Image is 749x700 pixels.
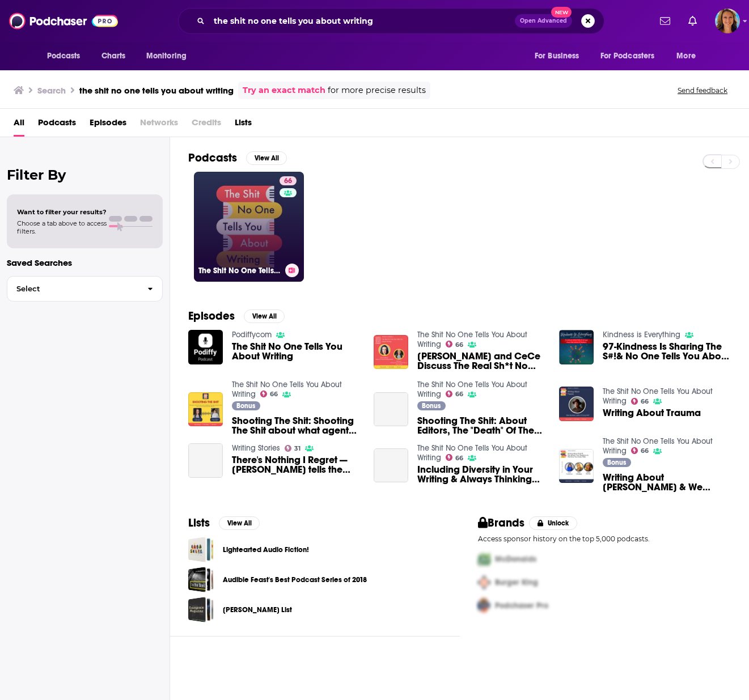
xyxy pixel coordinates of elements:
[232,342,360,361] a: The Shit No One Tells You About Writing
[232,455,360,474] span: There's Nothing I Regret — [PERSON_NAME] tells the story of Writing That Gets Noticed
[280,176,297,185] a: 66
[603,473,731,492] a: Writing About Grief & We Answer Your Questions & We Give You Comp Titles
[232,455,360,474] a: There's Nothing I Regret — Estelle Erasmus tells the story of Writing That Gets Noticed
[535,48,579,64] span: For Business
[232,380,342,399] a: The Shit No One Tells You About Writing
[374,448,408,483] a: Including Diversity in Your Writing & Always Thinking About Your Reader
[188,516,260,530] a: ListsView All
[495,578,538,587] span: Burger King
[674,86,731,95] button: Send feedback
[715,9,740,33] button: Show profile menu
[607,459,626,466] span: Bonus
[417,465,545,484] a: Including Diversity in Your Writing & Always Thinking About Your Reader
[455,456,463,461] span: 66
[219,516,260,530] button: View All
[198,266,281,275] h3: The Shit No One Tells You About Writing
[603,408,701,418] a: Writing About Trauma
[188,309,235,323] h2: Episodes
[603,342,731,361] a: 97-Kindness Is Sharing The S#!& No One Tells You About Writing
[244,309,285,323] button: View All
[188,537,214,562] a: Lightearted Audio Fiction!
[559,449,594,483] img: Writing About Grief & We Answer Your Questions & We Give You Comp Titles
[188,151,287,165] a: PodcastsView All
[417,330,527,349] a: The Shit No One Tells You About Writing
[559,387,594,421] a: Writing About Trauma
[374,335,408,370] img: Bianca and CeCe Discuss The Real Sh*t No One Tells You About Writing
[284,176,292,187] span: 66
[446,341,464,347] a: 66
[223,604,292,616] a: [PERSON_NAME] List
[417,351,545,371] a: Bianca and CeCe Discuss The Real Sh*t No One Tells You About Writing
[676,48,696,64] span: More
[603,436,713,456] a: The Shit No One Tells You About Writing
[684,11,701,31] a: Show notifications dropdown
[188,516,210,530] h2: Lists
[655,11,675,31] a: Show notifications dropdown
[603,330,680,340] a: Kindness is Everything
[455,342,463,347] span: 66
[232,416,360,435] a: Shooting The Shit: Shooting The Shit about what agents really think about writer’s conferences, h...
[7,167,163,183] h2: Filter By
[478,516,525,530] h2: Brands
[17,208,107,216] span: Want to filter your results?
[631,398,649,405] a: 66
[294,446,301,451] span: 31
[600,48,655,64] span: For Podcasters
[559,330,594,364] img: 97-Kindness Is Sharing The S#!& No One Tells You About Writing
[90,113,126,137] span: Episodes
[417,443,527,463] a: The Shit No One Tells You About Writing
[455,392,463,397] span: 66
[417,416,545,435] span: Shooting The Shit: About Editors, The "Death" Of The Novel & Authors With The "It" Factor
[94,45,133,67] a: Charts
[603,387,713,406] a: The Shit No One Tells You About Writing
[188,151,237,165] h2: Podcasts
[495,601,548,610] span: Podchaser Pro
[328,84,426,97] span: for more precise results
[715,9,740,33] img: User Profile
[236,402,255,409] span: Bonus
[641,399,649,404] span: 66
[79,85,234,96] h3: the shit no one tells you about writing
[188,309,285,323] a: EpisodesView All
[223,544,309,556] a: Lightearted Audio Fiction!
[188,392,223,427] a: Shooting The Shit: Shooting The Shit about what agents really think about writer’s conferences, h...
[14,113,24,137] a: All
[551,7,572,18] span: New
[631,447,649,454] a: 66
[47,48,81,64] span: Podcasts
[178,8,604,34] div: Search podcasts, credits, & more...
[527,45,594,67] button: open menu
[188,567,214,592] span: Audible Feast's Best Podcast Series of 2018
[188,597,214,622] a: Marcus Lohrmann_Religion_Total List
[188,330,223,364] img: The Shit No One Tells You About Writing
[529,516,577,530] button: Unlock
[38,113,76,137] span: Podcasts
[37,85,66,96] h3: Search
[422,402,441,409] span: Bonus
[39,45,95,67] button: open menu
[17,219,107,235] span: Choose a tab above to access filters.
[515,14,572,28] button: Open AdvancedNew
[146,48,187,64] span: Monitoring
[235,113,252,137] a: Lists
[270,392,278,397] span: 66
[478,534,731,543] p: Access sponsor history on the top 5,000 podcasts.
[593,45,671,67] button: open menu
[138,45,201,67] button: open menu
[473,571,495,594] img: Second Pro Logo
[9,10,118,32] a: Podchaser - Follow, Share and Rate Podcasts
[188,443,223,478] a: There's Nothing I Regret — Estelle Erasmus tells the story of Writing That Gets Noticed
[473,548,495,571] img: First Pro Logo
[417,351,545,371] span: [PERSON_NAME] and CeCe Discuss The Real Sh*t No One Tells You About Writing
[101,48,126,64] span: Charts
